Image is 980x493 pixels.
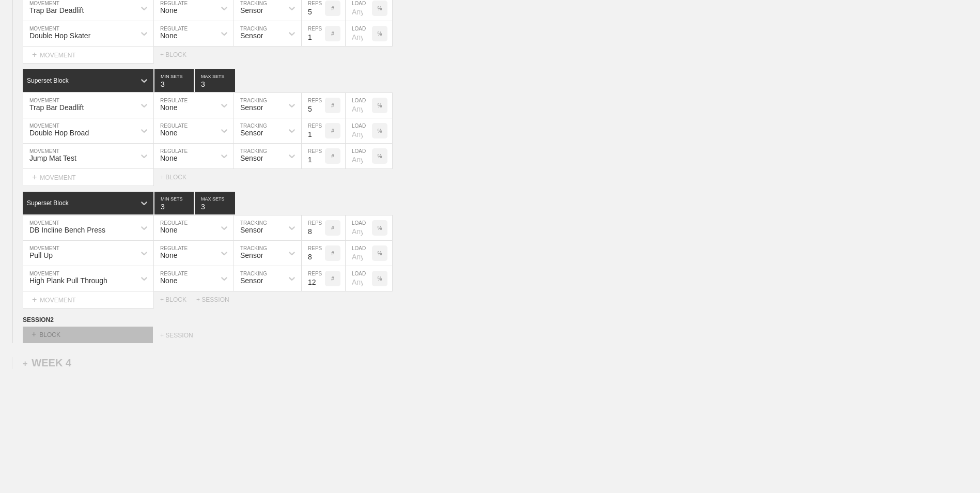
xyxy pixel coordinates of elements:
[23,357,71,369] div: WEEK 4
[32,330,36,338] span: +
[29,32,90,40] div: Double Hop Skater
[23,316,54,323] span: SESSION 2
[195,69,235,92] input: None
[23,327,153,343] div: BLOCK
[346,144,372,168] input: Any
[27,77,69,84] div: Superset Block
[160,32,177,40] div: None
[160,276,177,285] div: None
[378,225,382,231] p: %
[23,47,154,64] div: MOVEMENT
[160,51,196,58] div: + BLOCK
[29,251,53,259] div: Pull Up
[160,154,177,162] div: None
[331,276,334,282] p: #
[196,296,238,303] div: + SESSION
[29,154,76,162] div: Jump Mat Test
[29,226,105,234] div: DB Incline Bench Press
[346,21,372,46] input: Any
[195,192,235,214] input: None
[160,103,177,112] div: None
[346,266,372,291] input: Any
[240,103,263,112] div: Sensor
[331,128,334,134] p: #
[240,129,263,137] div: Sensor
[378,251,382,256] p: %
[240,226,263,234] div: Sensor
[160,174,196,181] div: + BLOCK
[240,251,263,259] div: Sensor
[160,332,206,343] div: + SESSION
[160,296,196,303] div: + BLOCK
[240,6,263,14] div: Sensor
[29,129,89,137] div: Double Hop Broad
[240,276,263,285] div: Sensor
[240,32,263,40] div: Sensor
[32,295,37,304] span: +
[331,31,334,37] p: #
[346,93,372,118] input: Any
[378,31,382,37] p: %
[160,6,177,14] div: None
[346,241,372,266] input: Any
[331,6,334,11] p: #
[240,154,263,162] div: Sensor
[23,359,27,368] span: +
[928,443,980,493] iframe: Chat Widget
[331,103,334,109] p: #
[29,103,84,112] div: Trap Bar Deadlift
[378,153,382,159] p: %
[32,173,37,181] span: +
[331,225,334,231] p: #
[27,199,69,207] div: Superset Block
[346,215,372,240] input: Any
[378,276,382,282] p: %
[378,103,382,109] p: %
[23,291,154,309] div: MOVEMENT
[29,6,84,14] div: Trap Bar Deadlift
[378,128,382,134] p: %
[160,129,177,137] div: None
[331,153,334,159] p: #
[346,118,372,143] input: Any
[29,276,107,285] div: High Plank Pull Through
[160,226,177,234] div: None
[23,169,154,186] div: MOVEMENT
[160,251,177,259] div: None
[32,50,37,59] span: +
[378,6,382,11] p: %
[331,251,334,256] p: #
